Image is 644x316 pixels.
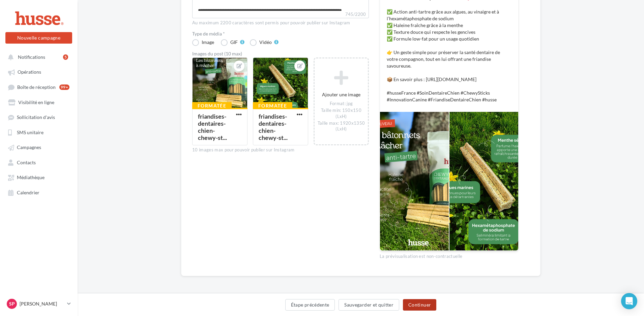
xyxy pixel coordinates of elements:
span: Sp [9,300,15,307]
label: 745/2200 [192,11,369,18]
div: 5 [63,54,68,60]
a: Calendrier [4,186,74,198]
button: Notifications 5 [4,51,71,63]
span: Sollicitation d'avis [17,115,55,120]
div: Formatée [253,102,292,110]
button: Nouvelle campagne [5,32,72,44]
span: Visibilité en ligne [18,99,54,105]
a: Sollicitation d'avis [4,111,74,123]
div: Open Intercom Messenger [621,293,637,309]
div: 99+ [59,84,69,90]
a: Boîte de réception99+ [4,81,74,93]
div: Image [202,40,214,45]
div: 10 images max pour pouvoir publier sur Instagram [192,147,369,153]
div: friandises-dentaires-chien-chewy-st... [259,113,288,141]
span: Campagnes [17,145,41,150]
span: SMS unitaire [17,129,43,135]
div: La prévisualisation est non-contractuelle [380,251,519,260]
div: friandises-dentaires-chien-chewy-st... [198,113,227,141]
p: [PERSON_NAME] [20,300,64,307]
a: Sp [PERSON_NAME] [5,297,72,310]
div: GIF [230,40,238,45]
span: Boîte de réception [17,84,56,90]
div: Vidéo [259,40,272,45]
span: Opérations [18,69,41,75]
a: Campagnes [4,141,74,153]
div: Formatée [192,102,232,110]
span: Calendrier [17,190,39,195]
a: Médiathèque [4,171,74,183]
div: Images du post (10 max) [192,51,369,56]
a: Contacts [4,156,74,168]
span: Médiathèque [17,175,45,180]
a: Opérations [4,66,74,78]
span: Notifications [18,54,45,60]
div: Au maximum 2200 caractères sont permis pour pouvoir publier sur Instagram [192,20,369,26]
a: Visibilité en ligne [4,96,74,108]
label: Type de média * [192,31,369,36]
button: Continuer [403,299,436,311]
a: SMS unitaire [4,126,74,138]
button: Étape précédente [285,299,335,311]
span: Contacts [17,160,36,165]
button: Sauvegarder et quitter [339,299,399,311]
